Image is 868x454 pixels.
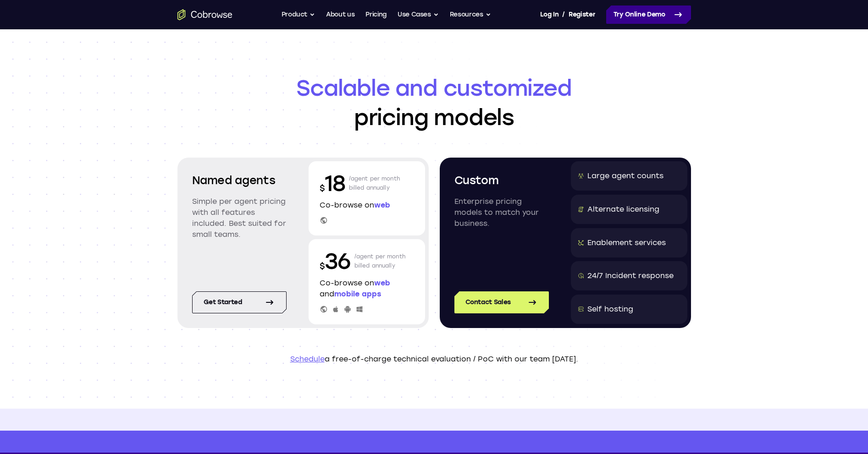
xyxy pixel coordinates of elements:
a: Contact Sales [454,291,549,313]
p: Co-browse on and [320,278,414,300]
button: Use Cases [398,5,439,24]
p: /agent per month billed annually [354,246,406,276]
h2: Custom [454,172,549,189]
a: Log In [540,5,558,24]
a: Register [569,5,595,24]
p: Co-browse on [320,200,414,211]
a: Pricing [365,5,387,24]
span: mobile apps [334,290,381,298]
span: web [374,279,390,287]
p: Simple per agent pricing with all features included. Best suited for small teams. [192,196,287,240]
span: / [562,9,565,20]
p: a free-of-charge technical evaluation / PoC with our team [DATE]. [177,354,691,365]
div: Enablement services [587,237,666,248]
a: Schedule [290,355,325,363]
a: Go to the home page [177,9,232,20]
button: Product [282,5,315,24]
a: Get started [192,291,287,313]
div: Alternate licensing [587,204,659,215]
a: Try Online Demo [606,5,691,24]
div: Self hosting [587,304,633,315]
span: web [374,201,390,209]
p: /agent per month billed annually [349,169,400,198]
span: $ [320,183,325,193]
h2: Named agents [192,172,287,189]
p: 36 [320,246,351,276]
a: About us [326,5,354,24]
span: Scalable and customized [177,73,691,103]
h1: pricing models [177,73,691,132]
div: Large agent counts [587,170,663,181]
span: $ [320,261,325,271]
div: 24/7 Incident response [587,270,674,281]
p: 18 [320,169,345,198]
p: Enterprise pricing models to match your business. [454,196,549,229]
button: Resources [450,5,491,24]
